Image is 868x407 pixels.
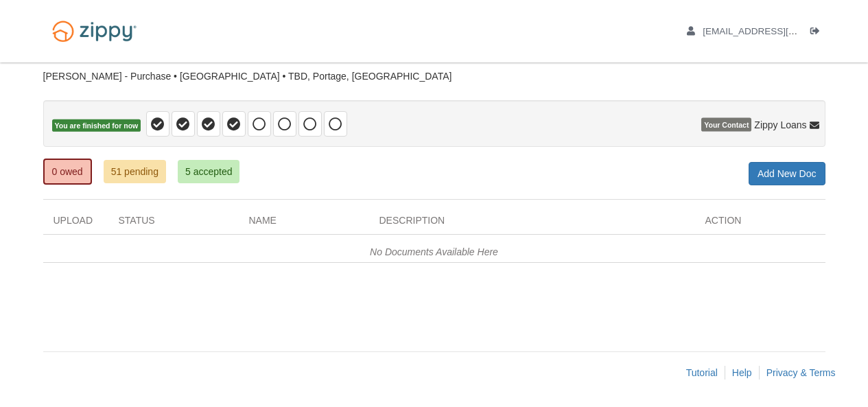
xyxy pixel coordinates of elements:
[732,367,752,378] a: Help
[104,160,166,183] a: 51 pending
[703,26,860,36] span: johnwitherow6977@gmail.com
[687,26,860,40] a: edit profile
[695,213,825,234] div: Action
[108,213,239,234] div: Status
[810,26,825,40] a: Log out
[701,118,751,132] span: Your Contact
[239,213,369,234] div: Name
[178,160,240,183] a: 5 accepted
[754,118,806,132] span: Zippy Loans
[43,14,145,49] img: Logo
[369,213,695,234] div: Description
[749,162,825,185] a: Add New Doc
[370,246,498,257] em: No Documents Available Here
[43,159,92,185] a: 0 owed
[766,367,836,378] a: Privacy & Terms
[52,119,141,132] span: You are finished for now
[686,367,718,378] a: Tutorial
[43,213,108,234] div: Upload
[43,71,825,82] div: [PERSON_NAME] - Purchase • [GEOGRAPHIC_DATA] • TBD, Portage, [GEOGRAPHIC_DATA]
